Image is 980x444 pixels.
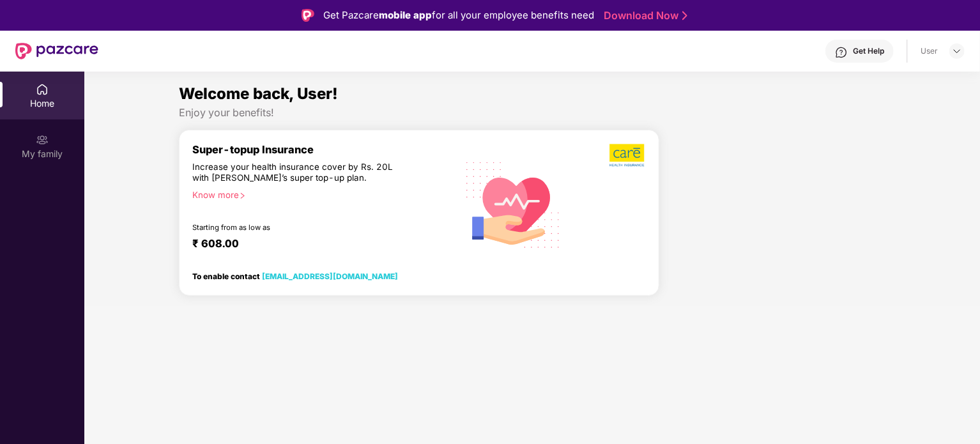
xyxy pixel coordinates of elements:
[853,46,884,56] div: Get Help
[457,146,570,262] img: svg+xml;base64,PHN2ZyB4bWxucz0iaHR0cDovL3d3dy53My5vcmcvMjAwMC9zdmciIHhtbG5zOnhsaW5rPSJodHRwOi8vd3...
[36,134,49,146] img: svg+xml;base64,PHN2ZyB3aWR0aD0iMjAiIGhlaWdodD0iMjAiIHZpZXdCb3g9IjAgMCAyMCAyMCIgZmlsbD0ibm9uZSIgeG...
[192,223,402,232] div: Starting from as low as
[192,162,402,185] div: Increase your health insurance cover by Rs. 20L with [PERSON_NAME]’s super top-up plan.
[179,106,886,119] div: Enjoy your benefits!
[36,83,49,96] img: svg+xml;base64,PHN2ZyBpZD0iSG9tZSIgeG1sbnM9Imh0dHA6Ly93d3cudzMub3JnLzIwMDAvc3ZnIiB3aWR0aD0iMjAiIG...
[262,272,398,281] a: [EMAIL_ADDRESS][DOMAIN_NAME]
[192,272,398,280] div: To enable contact
[192,190,449,199] div: Know more
[192,143,457,156] div: Super-topup Insurance
[15,43,98,59] img: New Pazcare Logo
[192,237,444,252] div: ₹ 608.00
[239,192,246,199] span: right
[302,9,314,22] img: Logo
[609,143,646,167] img: b5dec4f62d2307b9de63beb79f102df3.png
[179,84,338,103] span: Welcome back, User!
[604,9,684,22] a: Download Now
[682,9,687,22] img: Stroke
[379,9,432,21] strong: mobile app
[952,46,962,56] img: svg+xml;base64,PHN2ZyBpZD0iRHJvcGRvd24tMzJ4MzIiIHhtbG5zPSJodHRwOi8vd3d3LnczLm9yZy8yMDAwL3N2ZyIgd2...
[323,8,594,23] div: Get Pazcare for all your employee benefits need
[921,46,938,56] div: User
[835,46,848,59] img: svg+xml;base64,PHN2ZyBpZD0iSGVscC0zMngzMiIgeG1sbnM9Imh0dHA6Ly93d3cudzMub3JnLzIwMDAvc3ZnIiB3aWR0aD...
